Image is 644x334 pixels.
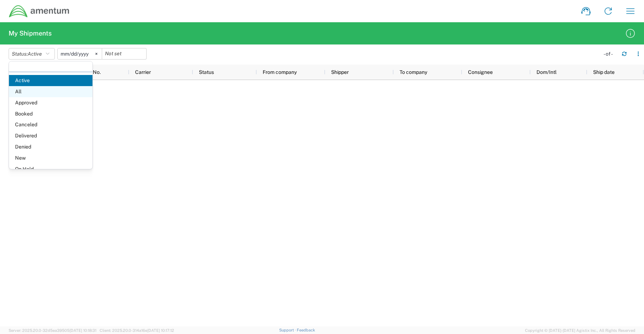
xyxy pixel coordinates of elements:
img: dyncorp [9,5,70,18]
span: On Hold [9,164,92,175]
span: [DATE] 10:18:31 [70,328,96,333]
span: Ship date [593,69,615,75]
span: From company [263,69,297,75]
span: Delivered [9,130,92,141]
span: Canceled [9,119,92,130]
span: Dom/Intl [536,69,557,75]
a: Support [279,328,297,332]
span: Status [199,69,214,75]
h2: My Shipments [9,29,52,38]
span: Copyright © [DATE]-[DATE] Agistix Inc., All Rights Reserved [525,327,635,334]
div: - of - [604,51,616,57]
span: Shipper [331,69,349,75]
input: Not set [102,48,146,59]
span: All [9,86,92,97]
span: Server: 2025.20.0-32d5ea39505 [9,328,96,333]
span: To company [400,69,427,75]
span: Consignee [468,69,493,75]
span: Denied [9,141,92,152]
a: Feedback [297,328,315,332]
span: Active [28,51,42,57]
span: Booked [9,108,92,119]
input: Not set [58,48,102,59]
span: Client: 2025.20.0-314a16e [100,328,174,333]
span: Carrier [135,69,151,75]
span: New [9,152,92,164]
button: Status:Active [9,48,55,60]
span: Active [9,75,92,86]
span: Approved [9,97,92,108]
span: [DATE] 10:17:12 [147,328,174,333]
